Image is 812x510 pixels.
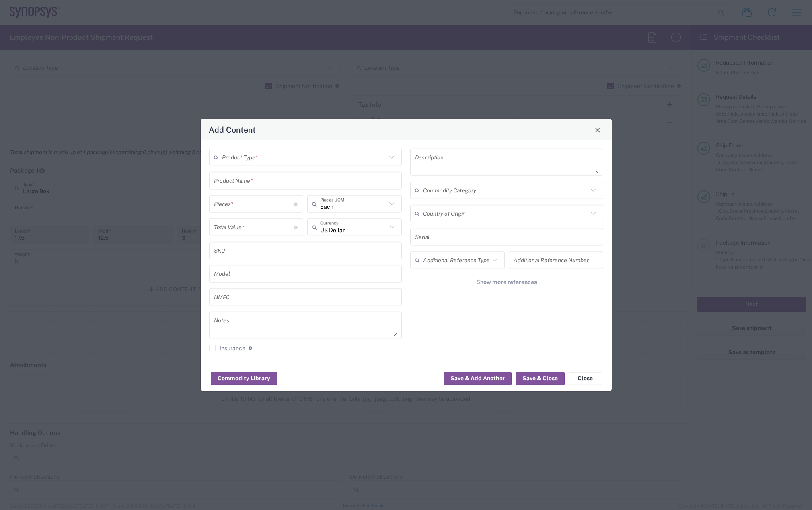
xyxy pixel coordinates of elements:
[592,124,603,135] button: Close
[211,372,277,385] button: Commodity Library
[209,345,245,351] label: Insurance
[476,278,537,286] span: Show more references
[209,124,256,135] h4: Add Content
[516,372,565,385] button: Save & Close
[444,372,512,385] button: Save & Add Another
[569,372,601,385] button: Close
